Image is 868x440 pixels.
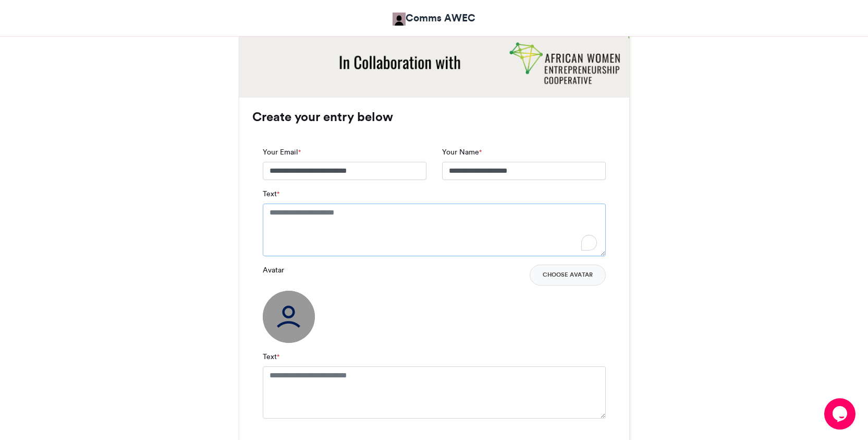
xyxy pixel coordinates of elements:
a: Comms AWEC [393,10,475,26]
label: Your Name [442,147,482,158]
button: Choose Avatar [530,265,606,286]
label: Text [263,351,279,362]
label: Avatar [263,265,284,276]
label: Your Email [263,147,301,158]
iframe: chat widget [824,398,858,430]
h3: Create your entry below [252,111,616,123]
img: Comms AWEC [393,13,406,26]
textarea: To enrich screen reader interactions, please activate Accessibility in Grammarly extension settings [263,204,606,256]
img: user_circle.png [263,291,315,343]
label: Text [263,188,279,199]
